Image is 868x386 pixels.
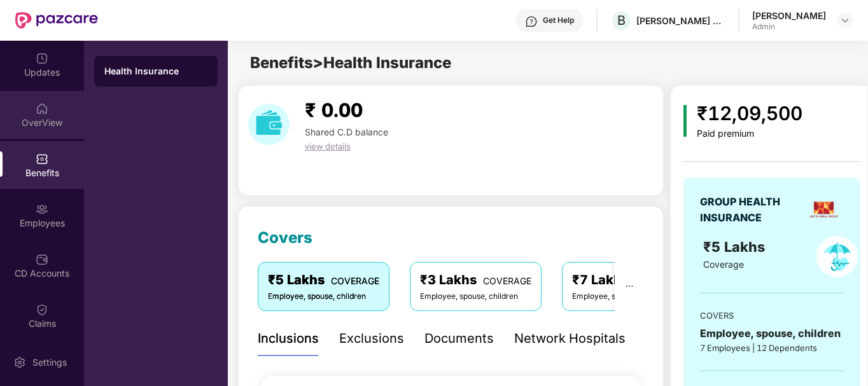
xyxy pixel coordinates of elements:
[36,203,48,216] img: svg+xml;base64,PHN2ZyBpZD0iRW1wbG95ZWVzIiB4bWxucz0iaHR0cDovL3d3dy53My5vcmcvMjAwMC9zdmciIHdpZHRoPS...
[268,270,379,290] div: ₹5 Lakhs
[697,99,802,128] div: ₹12,09,500
[29,356,71,369] div: Settings
[840,15,850,25] img: svg+xml;base64,PHN2ZyBpZD0iRHJvcGRvd24tMzJ4MzIiIHhtbG5zPSJodHRwOi8vd3d3LnczLm9yZy8yMDAwL3N2ZyIgd2...
[250,53,451,72] span: Benefits > Health Insurance
[514,329,626,348] div: Network Hospitals
[331,275,379,286] span: COVERAGE
[36,102,48,115] img: svg+xml;base64,PHN2ZyBpZD0iSG9tZSIgeG1sbnM9Imh0dHA6Ly93d3cudzMub3JnLzIwMDAvc3ZnIiB3aWR0aD0iMjAiIG...
[615,262,644,310] button: ellipsis
[808,193,840,226] img: insurerLogo
[525,15,538,28] img: svg+xml;base64,PHN2ZyBpZD0iSGVscC0zMngzMiIgeG1sbnM9Imh0dHA6Ly93d3cudzMub3JnLzIwMDAvc3ZnIiB3aWR0aD...
[258,228,312,247] span: Covers
[104,65,207,78] div: Health Insurance
[683,105,687,137] img: icon
[700,326,844,341] div: Employee, spouse, children
[36,253,48,266] img: svg+xml;base64,PHN2ZyBpZD0iQ0RfQWNjb3VudHMiIGRhdGEtbmFtZT0iQ0QgQWNjb3VudHMiIHhtbG5zPSJodHRwOi8vd3...
[625,282,634,291] span: ellipsis
[617,13,626,28] span: B
[305,127,388,137] span: Shared C.D balance
[15,12,98,29] img: New Pazcare Logo
[36,303,48,316] img: svg+xml;base64,PHN2ZyBpZD0iQ2xhaW0iIHhtbG5zPSJodHRwOi8vd3d3LnczLm9yZy8yMDAwL3N2ZyIgd2lkdGg9IjIwIi...
[572,291,683,303] div: Employee, spouse, children
[36,153,48,165] img: svg+xml;base64,PHN2ZyBpZD0iQmVuZWZpdHMiIHhtbG5zPSJodHRwOi8vd3d3LnczLm9yZy8yMDAwL3N2ZyIgd2lkdGg9Ij...
[305,99,363,121] span: ₹ 0.00
[268,291,379,303] div: Employee, spouse, children
[636,15,725,27] div: [PERSON_NAME] Hair Dressing Pvt Ltd
[697,128,802,139] div: Paid premium
[305,141,351,151] span: view details
[816,236,858,277] img: policyIcon
[420,291,531,303] div: Employee, spouse, children
[543,15,574,25] div: Get Help
[248,104,290,145] img: download
[424,329,494,348] div: Documents
[420,270,531,290] div: ₹3 Lakhs
[700,194,803,226] div: GROUP HEALTH INSURANCE
[703,259,744,270] span: Coverage
[752,22,826,32] div: Admin
[258,329,319,348] div: Inclusions
[36,52,48,65] img: svg+xml;base64,PHN2ZyBpZD0iVXBkYXRlZCIgeG1sbnM9Imh0dHA6Ly93d3cudzMub3JnLzIwMDAvc3ZnIiB3aWR0aD0iMj...
[752,10,826,22] div: [PERSON_NAME]
[483,275,531,286] span: COVERAGE
[572,270,683,290] div: ₹7 Lakhs
[703,238,769,255] span: ₹5 Lakhs
[339,329,404,348] div: Exclusions
[700,309,844,322] div: COVERS
[700,341,844,354] div: 7 Employees | 12 Dependents
[13,356,26,369] img: svg+xml;base64,PHN2ZyBpZD0iU2V0dGluZy0yMHgyMCIgeG1sbnM9Imh0dHA6Ly93d3cudzMub3JnLzIwMDAvc3ZnIiB3aW...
